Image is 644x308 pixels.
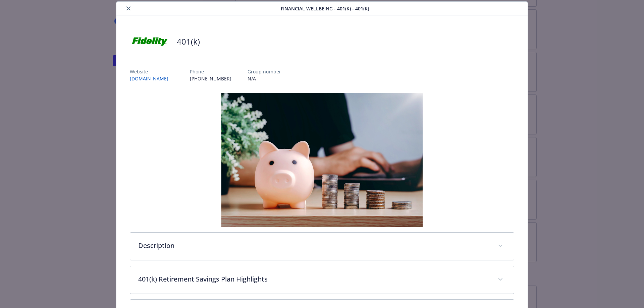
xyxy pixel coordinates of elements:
div: 401(k) Retirement Savings Plan Highlights [130,266,514,294]
a: [DOMAIN_NAME] [130,75,174,82]
p: [PHONE_NUMBER] [190,75,231,82]
span: Financial Wellbeing - 401(k) - 401(k) [281,5,369,12]
p: Group number [248,68,281,75]
p: Website [130,68,174,75]
img: Fidelity Investments [130,32,170,52]
img: banner [221,93,423,227]
div: Description [130,233,514,260]
button: close [124,4,132,12]
h2: 401(k) [177,36,200,47]
p: Description [138,241,490,251]
p: 401(k) Retirement Savings Plan Highlights [138,274,490,284]
p: Phone [190,68,231,75]
p: N/A [248,75,281,82]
